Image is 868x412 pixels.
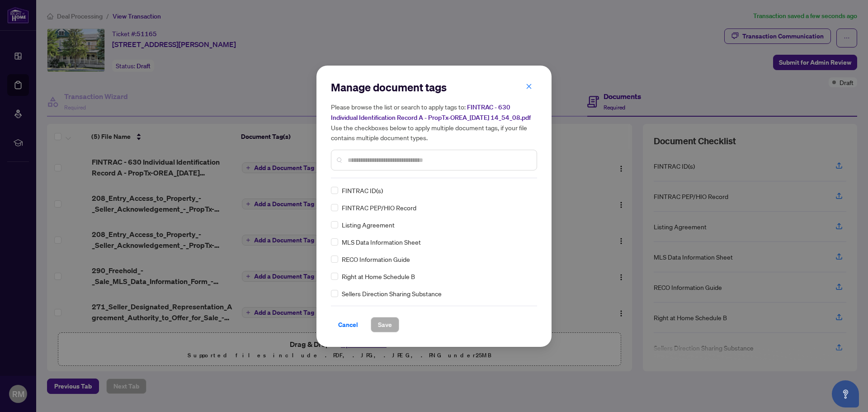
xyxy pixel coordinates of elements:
button: Open asap [832,380,859,407]
span: RECO Information Guide [342,254,410,264]
span: FINTRAC - 630 Individual Identification Record A - PropTx-OREA_[DATE] 14_54_08.pdf [331,103,531,122]
span: Listing Agreement [342,220,395,230]
h2: Manage document tags [331,80,537,95]
span: Cancel [338,317,358,332]
span: FINTRAC PEP/HIO Record [342,203,416,213]
span: close [526,83,532,90]
span: Right at Home Schedule B [342,271,415,281]
span: MLS Data Information Sheet [342,237,421,247]
button: Save [371,317,399,332]
h5: Please browse the list or search to apply tags to: Use the checkboxes below to apply multiple doc... [331,102,537,142]
span: FINTRAC ID(s) [342,185,383,195]
button: Cancel [331,317,365,332]
span: Sellers Direction Sharing Substance [342,289,442,298]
